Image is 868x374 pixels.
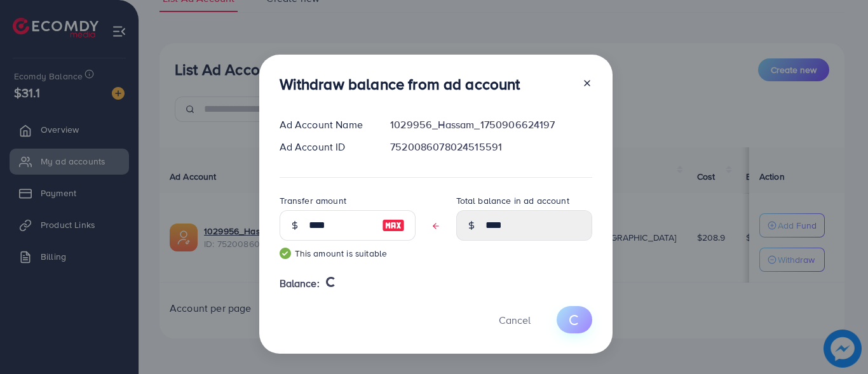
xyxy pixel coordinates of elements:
[280,194,346,207] label: Transfer amount
[382,218,405,233] img: image
[280,248,291,259] img: guide
[280,276,320,291] span: Balance:
[280,247,416,260] small: This amount is suitable
[499,313,531,327] span: Cancel
[456,194,569,207] label: Total balance in ad account
[380,140,602,154] div: 7520086078024515591
[269,117,381,132] div: Ad Account Name
[280,75,520,93] h3: Withdraw balance from ad account
[483,306,546,333] button: Cancel
[380,117,602,132] div: 1029956_Hassam_1750906624197
[269,140,381,154] div: Ad Account ID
